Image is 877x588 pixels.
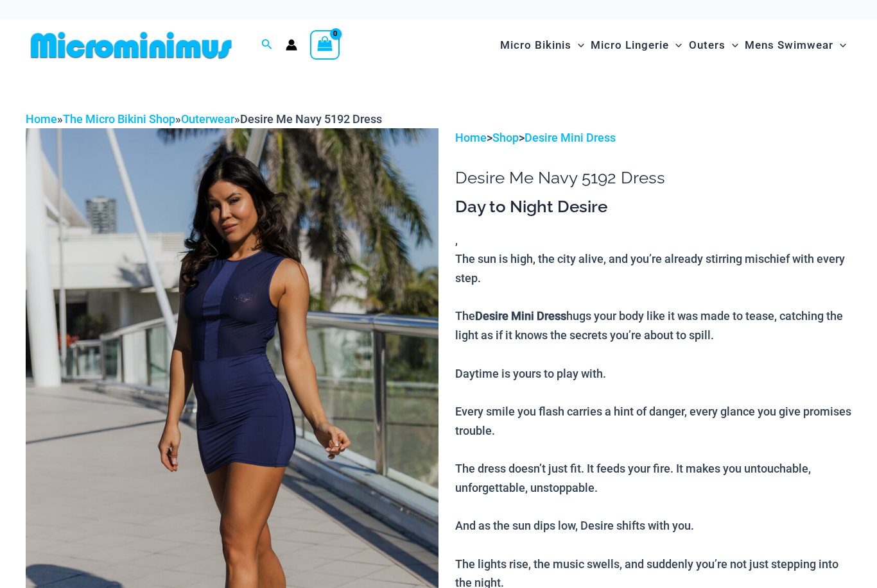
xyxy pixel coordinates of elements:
a: Micro LingerieMenu ToggleMenu Toggle [587,26,685,65]
a: Desire Mini Dress [525,131,616,144]
a: View Shopping Cart, empty [310,30,340,60]
span: Mens Swimwear [745,29,833,62]
span: Desire Me Navy 5192 Dress [240,112,382,126]
h3: Day to Night Desire [455,196,851,218]
span: Micro Bikinis [500,29,571,62]
nav: Site Navigation [495,24,851,67]
a: Search icon link [261,37,273,53]
a: Mens SwimwearMenu ToggleMenu Toggle [742,26,849,65]
span: Menu Toggle [833,29,846,62]
a: Home [455,131,487,144]
span: Menu Toggle [725,29,738,62]
a: Micro BikinisMenu ToggleMenu Toggle [497,26,587,65]
span: Menu Toggle [571,29,584,62]
span: Outers [689,29,725,62]
span: » » » [26,112,382,126]
span: Micro Lingerie [591,29,669,62]
b: Desire Mini Dress [475,309,566,323]
a: Home [26,112,57,126]
a: Account icon link [286,39,297,51]
h1: Desire Me Navy 5192 Dress [455,168,851,188]
span: Menu Toggle [669,29,682,62]
a: The Micro Bikini Shop [63,112,175,126]
p: > > [455,128,851,147]
img: MM SHOP LOGO FLAT [26,31,237,60]
a: Shop [492,131,519,144]
a: Outerwear [181,112,234,126]
a: OutersMenu ToggleMenu Toggle [686,26,742,65]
